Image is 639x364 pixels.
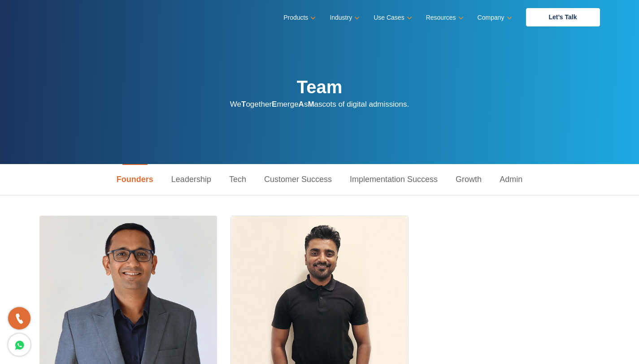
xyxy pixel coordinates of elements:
a: Tech [220,164,255,195]
a: Products [283,11,314,24]
a: Customer Success [255,164,341,195]
strong: T [241,100,246,108]
a: Company [478,11,510,24]
strong: Team [297,77,343,97]
a: Leadership [162,164,220,195]
a: Use Cases [374,11,410,24]
strong: E [272,100,277,108]
a: Industry [330,11,358,24]
a: Growth [447,164,491,195]
strong: A [299,100,304,108]
a: Implementation Success [341,164,447,195]
a: Founders [108,164,162,195]
a: Admin [491,164,531,195]
a: Let’s Talk [526,8,600,26]
a: Resources [426,11,462,24]
strong: M [308,100,314,108]
p: We ogether merge s ascots of digital admissions. [230,98,409,111]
